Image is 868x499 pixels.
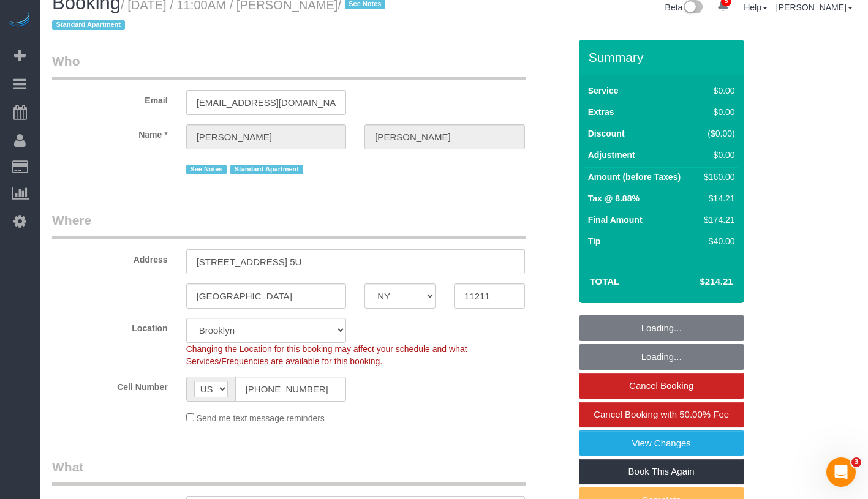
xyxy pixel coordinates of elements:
input: City [186,283,347,309]
label: Tip [588,235,601,247]
label: Tax @ 8.88% [588,192,640,204]
legend: Who [52,52,526,80]
div: $174.21 [699,214,734,226]
span: 3 [851,457,861,467]
input: Email [186,90,347,115]
input: Zip Code [454,283,525,309]
label: Name * [43,124,177,141]
a: Cancel Booking with 50.00% Fee [579,402,744,427]
span: Send me text message reminders [197,413,325,423]
div: $0.00 [699,106,734,118]
span: Cancel Booking with 50.00% Fee [594,409,729,419]
div: $14.21 [699,192,734,204]
span: Standard Apartment [52,20,125,30]
label: Final Amount [588,214,643,226]
input: First Name [186,124,347,149]
div: $0.00 [699,149,734,161]
label: Adjustment [588,149,635,161]
label: Cell Number [43,377,177,393]
div: ($0.00) [699,127,734,140]
label: Service [588,84,619,97]
span: Standard Apartment [230,165,303,174]
input: Cell Number [235,377,347,402]
label: Discount [588,127,625,140]
a: Book This Again [579,459,744,484]
label: Email [43,90,177,107]
h3: Summary [589,50,738,64]
a: [PERSON_NAME] [776,2,853,12]
a: View Changes [579,430,744,456]
span: Changing the Location for this booking may affect your schedule and what Services/Frequencies are... [186,344,467,366]
div: $160.00 [699,171,734,183]
label: Location [43,318,177,334]
a: Help [744,2,768,12]
div: $0.00 [699,84,734,97]
iframe: Intercom live chat [826,457,856,487]
a: Beta [665,2,703,12]
div: $40.00 [699,235,734,247]
label: Address [43,249,177,266]
h4: $214.21 [663,277,733,287]
input: Last Name [364,124,525,149]
legend: What [52,458,526,486]
span: See Notes [186,165,227,174]
a: Cancel Booking [579,373,744,399]
strong: Total [590,276,620,287]
img: Automaid Logo [7,12,32,29]
legend: Where [52,211,526,239]
label: Amount (before Taxes) [588,171,681,183]
label: Extras [588,106,614,118]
